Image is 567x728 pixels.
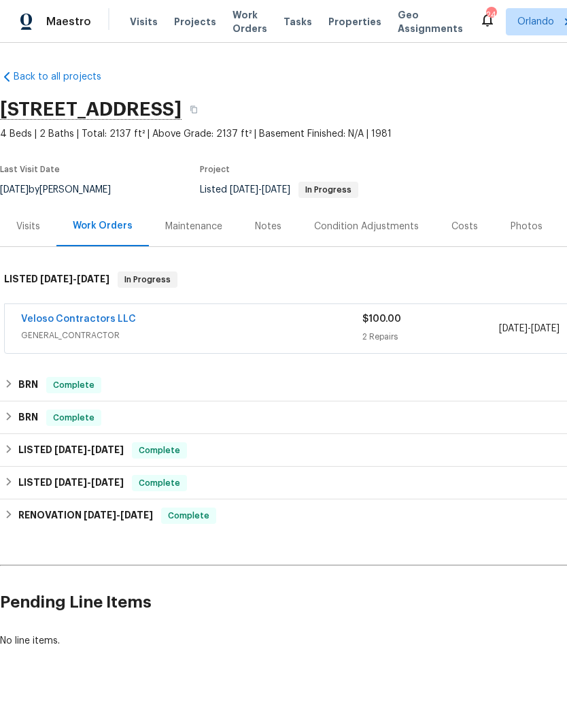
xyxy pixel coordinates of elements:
[73,219,133,233] div: Work Orders
[517,15,554,29] span: Orlando
[18,508,153,524] h6: RENOVATION
[511,220,543,233] div: Photos
[48,378,100,392] span: Complete
[46,15,91,29] span: Maestro
[499,324,528,333] span: [DATE]
[84,510,153,520] span: -
[21,329,362,342] span: GENERAL_CONTRACTOR
[162,509,215,523] span: Complete
[48,411,100,425] span: Complete
[200,185,358,195] span: Listed
[130,15,158,29] span: Visits
[182,97,206,122] button: Copy Address
[300,186,357,194] span: In Progress
[230,185,290,195] span: -
[18,410,38,426] h6: BRN
[133,476,186,490] span: Complete
[362,314,401,324] span: $100.00
[91,478,124,487] span: [DATE]
[499,322,560,335] span: -
[54,445,87,454] span: [DATE]
[230,185,258,195] span: [DATE]
[486,8,496,22] div: 24
[255,220,281,233] div: Notes
[4,271,109,288] h6: LISTED
[21,314,136,324] a: Veloso Contractors LLC
[77,274,109,284] span: [DATE]
[54,478,124,487] span: -
[200,165,230,173] span: Project
[18,442,124,459] h6: LISTED
[54,478,87,487] span: [DATE]
[174,15,216,29] span: Projects
[165,220,222,233] div: Maintenance
[362,330,499,344] div: 2 Repairs
[18,377,38,393] h6: BRN
[120,510,153,520] span: [DATE]
[283,17,312,27] span: Tasks
[531,324,560,333] span: [DATE]
[119,273,176,286] span: In Progress
[314,220,419,233] div: Condition Adjustments
[262,185,290,195] span: [DATE]
[40,274,109,284] span: -
[91,445,124,454] span: [DATE]
[398,8,463,35] span: Geo Assignments
[233,8,267,35] span: Work Orders
[133,444,186,457] span: Complete
[40,274,73,284] span: [DATE]
[451,220,478,233] div: Costs
[328,15,381,29] span: Properties
[54,445,124,454] span: -
[16,220,40,233] div: Visits
[84,510,116,520] span: [DATE]
[18,475,124,491] h6: LISTED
